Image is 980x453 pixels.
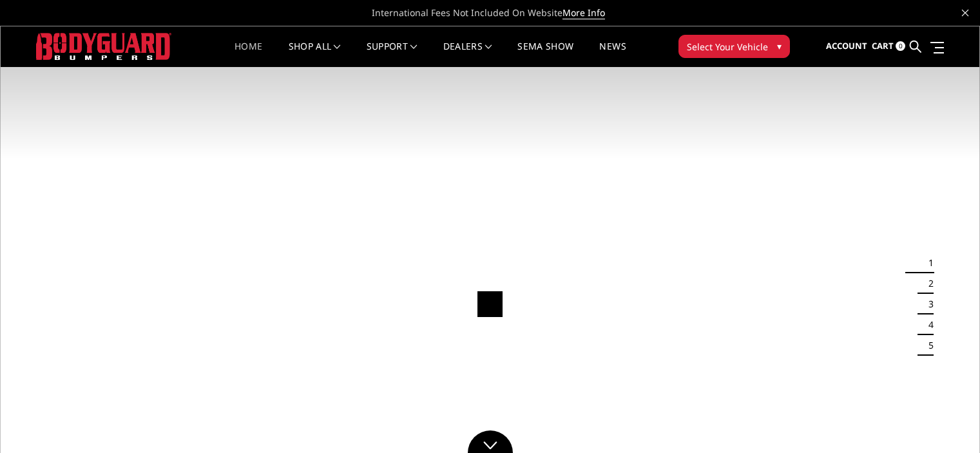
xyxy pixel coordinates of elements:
span: Account [826,40,867,52]
a: More Info [562,6,605,19]
a: SEMA Show [517,42,573,67]
a: Home [235,42,262,67]
button: 5 of 5 [921,335,934,356]
a: Click to Down [468,430,513,453]
img: BODYGUARD BUMPERS [36,33,171,59]
a: shop all [289,42,341,67]
button: 3 of 5 [921,294,934,314]
span: Select Your Vehicle [687,40,768,53]
a: Dealers [443,42,492,67]
a: Account [826,29,867,64]
span: 0 [896,41,905,51]
button: Select Your Vehicle [678,35,790,58]
a: News [599,42,626,67]
button: 2 of 5 [921,273,934,294]
span: ▾ [777,39,782,53]
button: 1 of 5 [921,253,934,273]
a: Support [367,42,418,67]
button: 4 of 5 [921,314,934,335]
span: Cart [872,40,894,52]
a: Cart 0 [872,29,905,64]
